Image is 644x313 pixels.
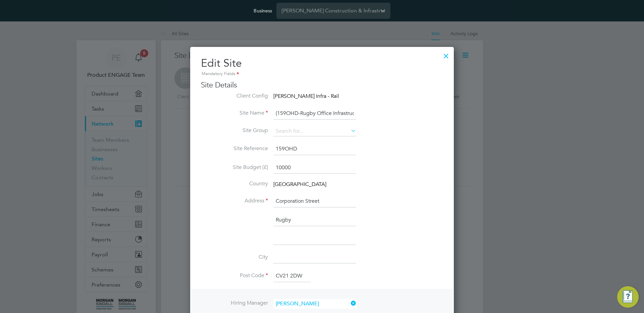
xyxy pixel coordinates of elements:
[201,164,268,171] label: Site Budget (£)
[201,272,268,279] label: Post Code
[273,126,356,136] input: Search for...
[201,127,268,134] label: Site Group
[201,56,443,78] h2: Edit Site
[201,92,268,100] label: Client Config
[201,70,443,78] div: Mandatory Fields
[201,180,268,187] label: Country
[201,300,268,307] label: Hiring Manager
[617,286,639,308] button: Engage Resource Center
[201,145,268,152] label: Site Reference
[254,8,272,14] label: Business
[201,197,268,204] label: Address
[273,181,326,188] span: [GEOGRAPHIC_DATA]
[201,254,268,261] label: City
[273,299,356,309] input: Search for...
[201,80,443,90] h3: Site Details
[201,110,268,117] label: Site Name
[273,93,339,100] span: [PERSON_NAME] Infra - Rail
